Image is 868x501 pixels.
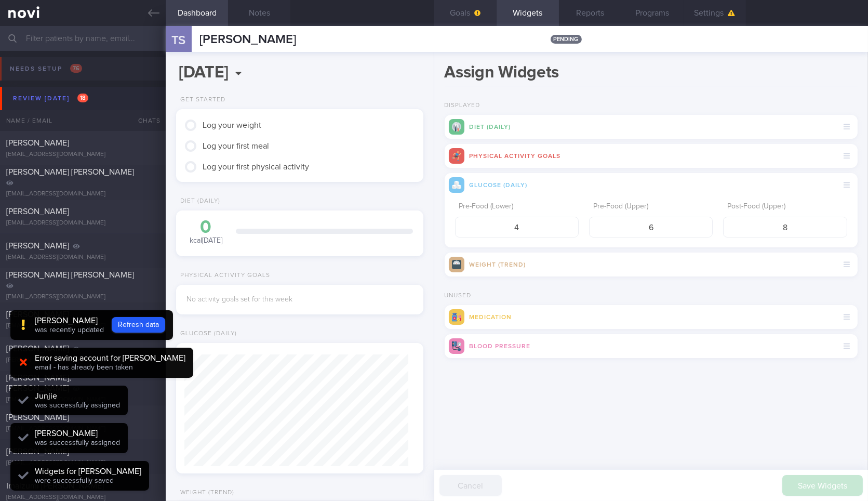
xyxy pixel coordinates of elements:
div: Physical Activity Goals [445,144,858,168]
label: Pre-Food (Upper) [593,202,709,212]
span: were successfully saved [35,477,114,484]
span: email - has already been taken [35,364,133,371]
span: Imaizumi [PERSON_NAME] [6,482,104,490]
div: [EMAIL_ADDRESS][DOMAIN_NAME] [6,322,159,330]
span: was successfully assigned [35,439,120,446]
div: [EMAIL_ADDRESS][DOMAIN_NAME] [6,293,159,301]
div: [EMAIL_ADDRESS][DOMAIN_NAME] [6,219,159,227]
div: Get Started [176,96,225,104]
div: [PERSON_NAME][EMAIL_ADDRESS][DOMAIN_NAME] [6,357,159,364]
span: [PERSON_NAME] [PERSON_NAME] [6,271,134,279]
div: 0 [186,218,225,236]
div: Glucose (Daily) [176,330,237,338]
span: pending [551,35,582,44]
button: Refresh data [112,317,165,333]
span: [PERSON_NAME] [6,242,69,250]
span: [PERSON_NAME] [6,310,69,319]
div: Weight (Trend) [176,489,234,497]
input: 6.0 [589,217,713,238]
div: Diet (Daily) [445,115,858,139]
div: [EMAIL_ADDRESS][DOMAIN_NAME] [6,151,159,159]
div: [PERSON_NAME] [35,428,120,439]
h2: Unused [445,292,858,300]
span: [PERSON_NAME] [199,33,296,46]
div: Diet (Daily) [176,197,220,205]
div: Blood Pressure [445,334,858,358]
input: 4.0 [455,217,579,238]
div: TS [159,20,198,60]
div: Widgets for [PERSON_NAME] [35,466,141,477]
div: Chats [124,110,166,131]
h2: Displayed [445,102,858,110]
span: was recently updated [35,326,104,334]
h1: Assign Widgets [445,62,858,86]
label: Pre-Food (Lower) [459,202,575,212]
span: [PERSON_NAME] [6,345,69,353]
div: [EMAIL_ADDRESS][DOMAIN_NAME] [6,425,159,433]
div: Physical Activity Goals [176,272,270,280]
div: Glucose (Daily) [445,173,858,197]
div: Medication [445,305,858,329]
div: [EMAIL_ADDRESS][DOMAIN_NAME] [6,459,159,467]
div: Needs setup [7,62,85,76]
div: Review [DATE] [10,91,91,106]
span: [PERSON_NAME] [6,207,69,216]
span: [PERSON_NAME] [6,447,69,456]
div: Error saving account for [PERSON_NAME] [35,353,185,363]
span: [PERSON_NAME], [PERSON_NAME] [6,374,71,392]
span: was successfully assigned [35,402,120,409]
span: [PERSON_NAME] [6,413,69,421]
div: [EMAIL_ADDRESS][DOMAIN_NAME] [6,254,159,261]
label: Post-Food (Upper) [727,202,843,212]
span: [PERSON_NAME] [PERSON_NAME] [6,168,134,176]
div: [EMAIL_ADDRESS][DOMAIN_NAME] [6,396,159,404]
div: Junjie [35,391,120,401]
div: No activity goals set for this week [186,295,412,305]
div: Weight (Trend) [445,253,858,276]
div: [EMAIL_ADDRESS][DOMAIN_NAME] [6,190,159,198]
div: [PERSON_NAME] [35,315,104,326]
div: kcal [DATE] [186,218,225,246]
span: [PERSON_NAME] [6,139,69,147]
span: 76 [70,64,82,73]
span: 18 [77,94,88,102]
input: 9.0 [723,217,847,238]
